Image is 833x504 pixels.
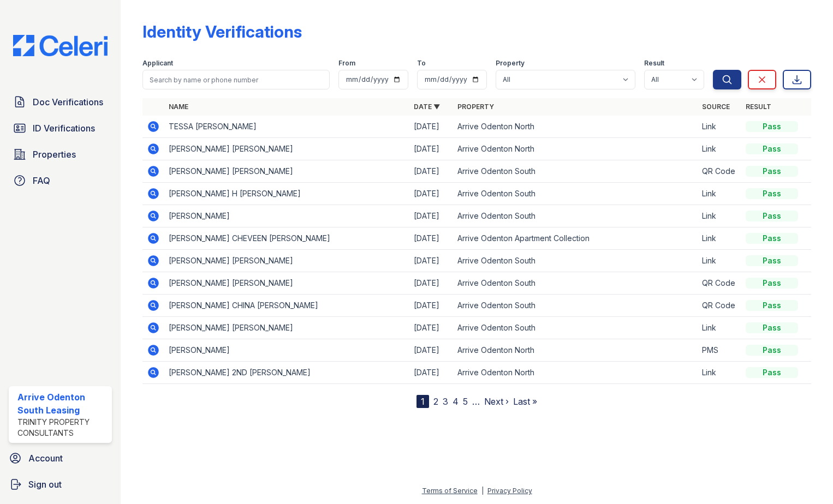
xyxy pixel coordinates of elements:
[698,250,741,272] td: Link
[746,166,798,177] div: Pass
[17,391,108,417] div: Arrive Odenton South Leasing
[698,339,741,362] td: PMS
[644,59,664,68] label: Result
[169,103,188,111] a: Name
[513,396,537,407] a: Last »
[487,487,532,495] a: Privacy Policy
[409,272,453,295] td: [DATE]
[164,183,409,205] td: [PERSON_NAME] H [PERSON_NAME]
[164,227,409,250] td: [PERSON_NAME] CHEVEEN [PERSON_NAME]
[409,339,453,362] td: [DATE]
[164,295,409,317] td: [PERSON_NAME] CHINA [PERSON_NAME]
[698,205,741,227] td: Link
[698,183,741,205] td: Link
[414,103,440,111] a: Date ▼
[142,59,173,68] label: Applicant
[422,487,478,495] a: Terms of Service
[746,103,771,111] a: Result
[453,116,698,138] td: Arrive Odenton North
[698,227,741,250] td: Link
[409,317,453,339] td: [DATE]
[164,160,409,183] td: [PERSON_NAME] [PERSON_NAME]
[33,174,50,187] span: FAQ
[164,116,409,138] td: TESSA [PERSON_NAME]
[698,317,741,339] td: Link
[746,255,798,266] div: Pass
[33,122,95,135] span: ID Verifications
[409,250,453,272] td: [DATE]
[4,447,116,469] a: Account
[33,95,103,109] span: Doc Verifications
[33,148,76,161] span: Properties
[453,138,698,160] td: Arrive Odenton North
[746,188,798,199] div: Pass
[698,116,741,138] td: Link
[702,103,730,111] a: Source
[463,396,468,407] a: 5
[417,59,426,68] label: To
[453,227,698,250] td: Arrive Odenton Apartment Collection
[746,322,798,333] div: Pass
[698,160,741,183] td: QR Code
[746,143,798,154] div: Pass
[9,91,112,113] a: Doc Verifications
[142,70,330,89] input: Search by name or phone number
[9,143,112,165] a: Properties
[453,160,698,183] td: Arrive Odenton South
[142,22,302,41] div: Identity Verifications
[409,295,453,317] td: [DATE]
[746,278,798,289] div: Pass
[453,362,698,384] td: Arrive Odenton North
[4,35,116,56] img: CE_Logo_Blue-a8612792a0a2168367f1c8372b55b34899dd931a85d93a1a3d3e32e68fde9ad4.png
[457,103,494,111] a: Property
[416,395,429,408] div: 1
[496,59,525,68] label: Property
[746,233,798,244] div: Pass
[453,250,698,272] td: Arrive Odenton South
[164,272,409,295] td: [PERSON_NAME] [PERSON_NAME]
[453,339,698,362] td: Arrive Odenton North
[698,138,741,160] td: Link
[433,396,438,407] a: 2
[409,205,453,227] td: [DATE]
[746,345,798,356] div: Pass
[453,317,698,339] td: Arrive Odenton South
[472,395,480,408] span: …
[409,160,453,183] td: [DATE]
[443,396,448,407] a: 3
[17,417,108,439] div: Trinity Property Consultants
[164,250,409,272] td: [PERSON_NAME] [PERSON_NAME]
[338,59,355,68] label: From
[409,183,453,205] td: [DATE]
[698,295,741,317] td: QR Code
[9,170,112,191] a: FAQ
[28,452,63,465] span: Account
[409,138,453,160] td: [DATE]
[453,183,698,205] td: Arrive Odenton South
[164,317,409,339] td: [PERSON_NAME] [PERSON_NAME]
[484,396,509,407] a: Next ›
[481,487,484,495] div: |
[164,362,409,384] td: [PERSON_NAME] 2ND [PERSON_NAME]
[698,272,741,295] td: QR Code
[409,227,453,250] td: [DATE]
[28,478,62,491] span: Sign out
[9,117,112,139] a: ID Verifications
[453,396,459,407] a: 4
[698,362,741,384] td: Link
[453,205,698,227] td: Arrive Odenton South
[409,362,453,384] td: [DATE]
[746,211,798,221] div: Pass
[746,300,798,311] div: Pass
[746,367,798,378] div: Pass
[409,116,453,138] td: [DATE]
[746,121,798,132] div: Pass
[453,295,698,317] td: Arrive Odenton South
[164,205,409,227] td: [PERSON_NAME]
[164,339,409,362] td: [PERSON_NAME]
[4,473,116,495] a: Sign out
[164,138,409,160] td: [PERSON_NAME] [PERSON_NAME]
[453,272,698,295] td: Arrive Odenton South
